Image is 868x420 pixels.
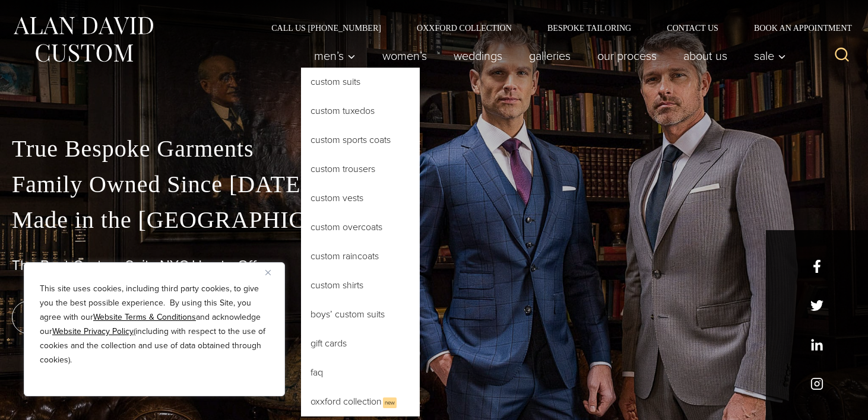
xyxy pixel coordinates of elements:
[516,44,584,68] a: Galleries
[301,97,420,125] a: Custom Tuxedos
[12,301,178,334] a: book an appointment
[93,311,196,323] a: Website Terms & Conditions
[52,325,134,338] a: Website Privacy Policy
[301,242,420,271] a: Custom Raincoats
[369,44,441,68] a: Women’s
[301,44,793,68] nav: Primary Navigation
[670,44,741,68] a: About Us
[301,271,420,300] a: Custom Shirts
[40,282,269,367] p: This site uses cookies, including third party cookies, to give you the best possible experience. ...
[441,44,516,68] a: weddings
[12,131,856,238] p: True Bespoke Garments Family Owned Since [DATE] Made in the [GEOGRAPHIC_DATA]
[584,44,670,68] a: Our Process
[314,50,356,62] span: Men’s
[399,24,530,32] a: Oxxford Collection
[754,50,786,62] span: Sale
[301,213,420,241] a: Custom Overcoats
[736,24,856,32] a: Book an Appointment
[530,24,649,32] a: Bespoke Tailoring
[265,270,271,275] img: Close
[383,397,397,408] span: New
[301,387,420,416] a: Oxxford CollectionNew
[828,42,856,70] button: View Search Form
[12,13,154,66] img: Alan David Custom
[301,300,420,329] a: Boys’ Custom Suits
[301,358,420,387] a: FAQ
[301,126,420,154] a: Custom Sports Coats
[265,265,280,279] button: Close
[301,68,420,96] a: Custom Suits
[254,24,399,32] a: Call Us [PHONE_NUMBER]
[12,257,856,274] h1: The Best Custom Suits NYC Has to Offer
[301,329,420,358] a: Gift Cards
[301,184,420,212] a: Custom Vests
[649,24,736,32] a: Contact Us
[301,155,420,183] a: Custom Trousers
[254,24,856,32] nav: Secondary Navigation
